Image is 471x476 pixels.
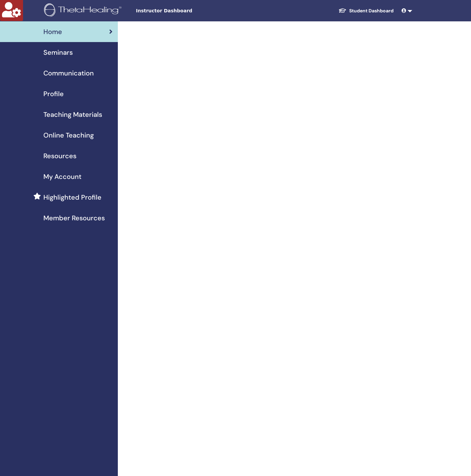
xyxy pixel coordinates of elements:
span: Online Teaching [43,130,94,140]
img: logo.png [44,3,124,18]
span: My Account [43,172,81,182]
span: Highlighted Profile [43,192,101,202]
span: Communication [43,68,94,78]
span: Instructor Dashboard [136,7,236,14]
span: Resources [43,151,76,161]
span: Home [43,27,62,37]
a: Student Dashboard [333,5,399,17]
span: Member Resources [43,213,105,223]
span: Teaching Materials [43,109,102,120]
span: Seminars [43,47,73,57]
span: Profile [43,89,64,99]
img: graduation-cap-white.svg [338,8,346,13]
